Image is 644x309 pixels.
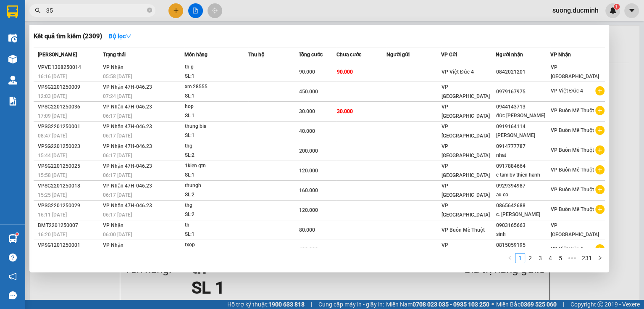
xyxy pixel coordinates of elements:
li: 1 [515,253,525,263]
span: question-circle [9,254,17,261]
a: 1 [515,254,525,263]
span: Tổng cước [299,52,323,58]
div: VPSG2201250036 [38,103,100,111]
span: 160.000 [299,188,318,193]
span: 120.000 [299,207,318,213]
span: VP Nhận 47H-046.23 [103,183,152,189]
div: [PERSON_NAME] [496,131,550,140]
div: SL: 1 [185,171,248,180]
span: 16:11 [DATE] [38,212,67,218]
h3: Kết quả tìm kiếm ( 2309 ) [34,32,102,41]
span: 200.000 [299,148,318,154]
span: 16:20 [DATE] [38,232,67,238]
span: 06:17 [DATE] [103,212,132,218]
div: VPSG2201250029 [38,201,100,210]
div: thung bia [185,122,248,131]
div: VPSG2201250001 [38,122,100,131]
span: plus-circle [595,106,605,115]
span: 17:09 [DATE] [38,113,67,119]
div: thg [185,201,248,210]
span: 120.000 [299,168,318,174]
a: 2 [526,254,535,263]
div: VPSG2201250025 [38,162,100,171]
span: VP Buôn Mê Thuột [551,147,594,153]
span: 15:44 [DATE] [38,153,67,158]
li: VP VP [GEOGRAPHIC_DATA] [4,36,58,63]
span: VP Buôn Mê Thuột [551,206,594,212]
span: plus-circle [595,86,605,95]
li: [PERSON_NAME] [4,4,122,20]
li: 2 [525,253,535,263]
div: SL: 2 [185,210,248,219]
span: 06:00 [DATE] [103,232,132,238]
div: SL: 1 [185,92,248,101]
button: Bộ lọcdown [102,29,138,43]
span: 30.000 [299,108,315,114]
span: [PERSON_NAME] [38,52,77,58]
span: VP Nhận [103,64,124,70]
span: 450.000 [299,89,318,95]
li: Next 5 Pages [565,253,579,263]
li: Previous Page [505,253,515,263]
span: VP Nhận [103,222,124,228]
div: VPVĐ1308250014 [38,63,100,72]
span: VP [GEOGRAPHIC_DATA] [442,163,490,178]
span: close-circle [147,8,152,13]
div: sinh [496,230,550,239]
div: đức [PERSON_NAME] [496,111,550,120]
span: VP [GEOGRAPHIC_DATA] [442,242,490,257]
div: VPSG2201250023 [38,142,100,151]
div: 0842021201 [496,68,550,77]
span: 80.000 [299,227,315,233]
span: plus-circle [595,185,605,194]
span: 07:24 [DATE] [103,93,132,99]
span: VP Buôn Mê Thuột [551,127,594,133]
div: 0944143713 [496,103,550,111]
img: logo-vxr [7,5,18,18]
div: au co [496,190,550,199]
span: VP [GEOGRAPHIC_DATA] [551,222,599,238]
span: VP [GEOGRAPHIC_DATA] [442,183,490,198]
li: 3 [535,253,545,263]
div: hop [185,102,248,111]
span: VP Gửi [441,52,457,58]
span: environment [58,56,64,62]
span: plus-circle [595,126,605,135]
span: Người gửi [386,52,410,58]
div: nhat [496,151,550,160]
div: SL: 2 [185,151,248,160]
div: VPSG2201250009 [38,83,100,92]
li: 5 [555,253,565,263]
div: VPSG2201250018 [38,182,100,190]
span: VP Nhận 47H-046.23 [103,84,152,90]
img: warehouse-icon [8,76,17,85]
span: plus-circle [595,205,605,214]
div: xm 28555 [185,82,248,92]
div: SL: 1 [185,72,248,81]
span: VP Nhận 47H-046.23 [103,163,152,169]
span: Trạng thái [103,52,126,58]
span: 06:17 [DATE] [103,113,132,119]
span: 08:47 [DATE] [38,133,67,139]
a: 231 [579,254,594,263]
span: VP [GEOGRAPHIC_DATA] [442,124,490,139]
span: close-circle [147,7,152,15]
button: right [595,253,605,263]
div: 1kien gtn [185,161,248,171]
span: right [597,255,602,260]
li: VP VP Buôn Mê Thuột [58,36,112,54]
div: th g [185,63,248,72]
div: 0929394987 [496,182,550,190]
div: VPSG1201250001 [38,241,100,250]
img: warehouse-icon [8,234,17,243]
span: notification [9,272,17,280]
span: Món hàng [184,52,208,58]
span: 06:17 [DATE] [103,153,132,158]
div: 0914777787 [496,142,550,151]
span: VP [GEOGRAPHIC_DATA] [551,64,599,79]
span: VP Việt Đức 4 [442,69,474,75]
span: 40.000 [299,128,315,134]
strong: Bộ lọc [109,33,131,40]
div: 0903165663 [496,221,550,230]
button: left [505,253,515,263]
